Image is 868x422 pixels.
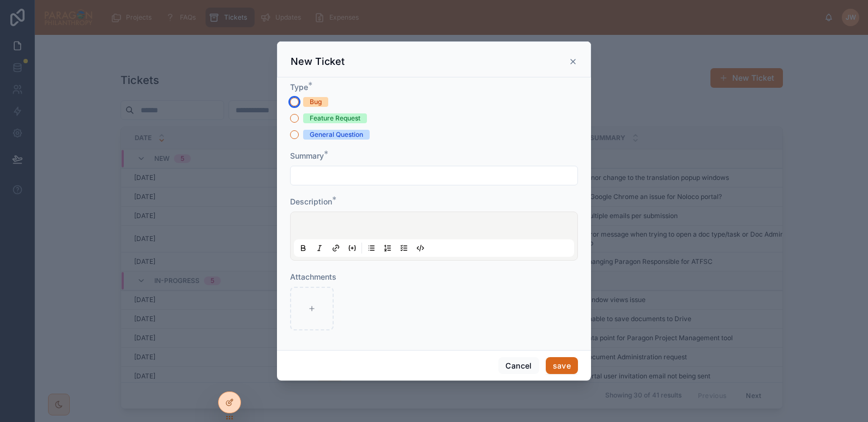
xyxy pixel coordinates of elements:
button: Cancel [498,357,539,375]
span: Summary [290,151,324,160]
span: Type [290,82,308,92]
span: Attachments [290,272,336,281]
span: Description [290,197,332,206]
div: Bug [310,97,322,107]
div: Feature Request [310,113,360,123]
h3: New Ticket [291,55,345,68]
button: save [546,357,578,375]
div: General Question [310,130,363,140]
